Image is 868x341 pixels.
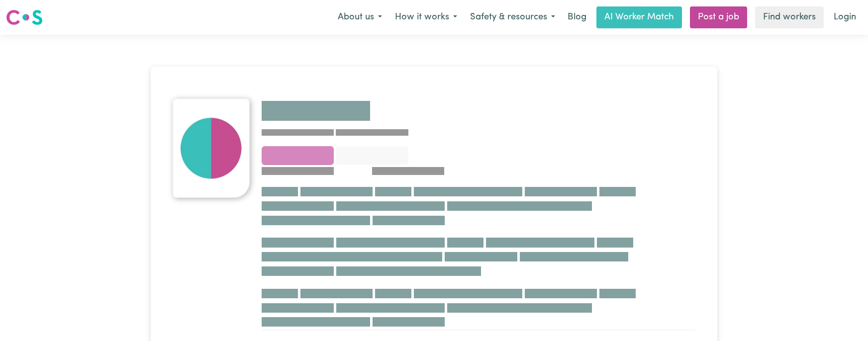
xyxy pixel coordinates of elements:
[596,6,682,28] a: AI Worker Match
[562,6,592,28] a: Blog
[828,6,862,28] a: Login
[331,7,388,28] button: About us
[6,6,43,29] a: Careseekers logo
[755,6,824,28] a: Find workers
[388,7,464,28] button: How it works
[690,6,747,28] a: Post a job
[6,8,43,26] img: Careseekers logo
[464,7,562,28] button: Safety & resources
